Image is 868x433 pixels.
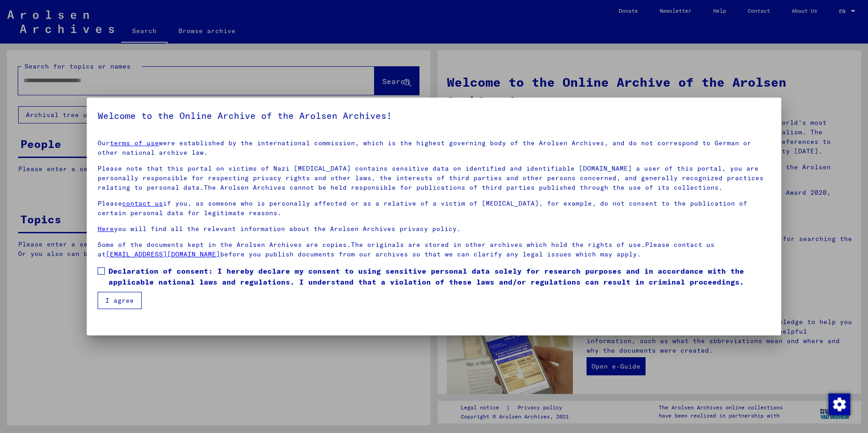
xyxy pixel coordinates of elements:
h5: Welcome to the Online Archive of the Arolsen Archives! [98,108,770,123]
p: Please if you, as someone who is personally affected or as a relative of a victim of [MEDICAL_DAT... [98,199,770,218]
a: contact us [122,199,163,207]
p: Please note that this portal on victims of Nazi [MEDICAL_DATA] contains sensitive data on identif... [98,164,770,192]
p: you will find all the relevant information about the Arolsen Archives privacy policy. [98,224,770,234]
a: terms of use [110,139,159,147]
span: Declaration of consent: I hereby declare my consent to using sensitive personal data solely for r... [108,266,770,287]
p: Some of the documents kept in the Arolsen Archives are copies.The originals are stored in other a... [98,240,770,259]
p: Our were established by the international commission, which is the highest governing body of the ... [98,138,770,157]
img: Change consent [829,394,850,415]
div: Change consent [828,393,850,415]
button: I agree [98,292,142,309]
a: [EMAIL_ADDRESS][DOMAIN_NAME] [106,250,220,258]
a: Here [98,225,114,233]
